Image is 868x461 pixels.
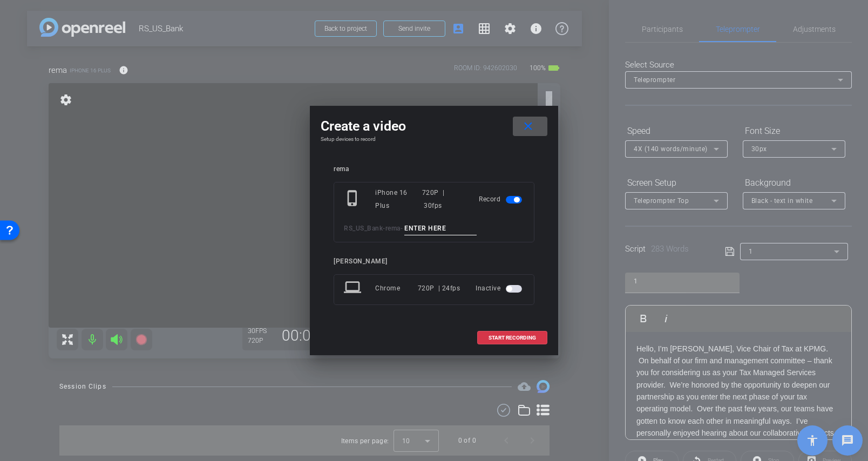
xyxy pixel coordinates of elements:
[521,120,535,133] mat-icon: close
[375,186,422,212] div: iPhone 16 Plus
[479,186,524,212] div: Record
[321,117,547,136] div: Create a video
[321,136,547,143] h4: Setup devices to record
[383,225,385,232] span: -
[476,279,524,298] div: Inactive
[344,279,363,298] mat-icon: laptop
[477,331,547,344] button: START RECORDING
[385,225,401,232] span: rema
[375,279,418,298] div: Chrome
[344,189,363,209] mat-icon: phone_iphone
[334,257,534,266] div: [PERSON_NAME]
[418,279,460,298] div: 720P | 24fps
[422,186,463,212] div: 720P | 30fps
[489,335,536,341] span: START RECORDING
[401,225,403,232] span: -
[404,222,477,235] input: ENTER HERE
[334,165,534,173] div: rema
[344,225,383,232] span: RS_US_Bank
